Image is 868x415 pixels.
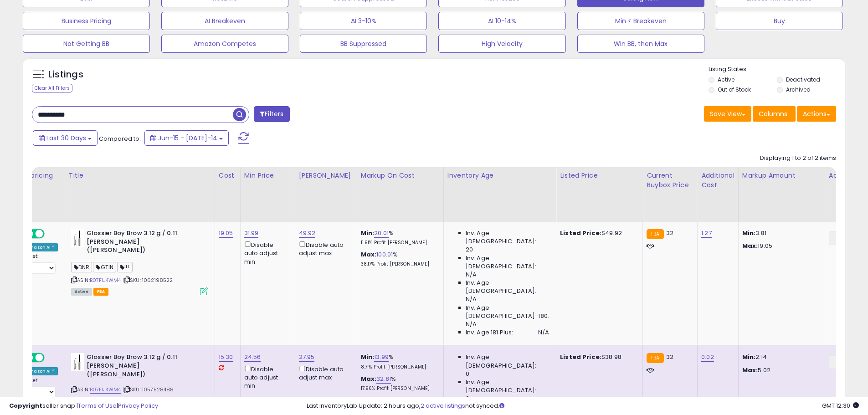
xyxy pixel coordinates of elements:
a: 27.95 [299,353,315,362]
span: DNR [71,262,92,272]
span: Inv. Age [DEMOGRAPHIC_DATA]: [466,229,549,246]
div: Inventory Age [447,171,552,180]
button: Last 30 Days [33,130,98,146]
b: Min: [361,353,375,361]
button: AI Breakeven [161,12,288,30]
div: % [361,251,437,267]
p: 5.02 [742,366,818,374]
div: Disable auto adjust max [299,240,350,257]
img: 31+CZXoQd1L._SL40_.jpg [71,229,84,247]
span: OFF [43,230,58,238]
div: Clear All Filters [32,84,72,92]
button: Filters [254,106,289,122]
span: Inv. Age [DEMOGRAPHIC_DATA]: [466,378,549,395]
button: High Velocity [438,35,565,53]
a: 100.01 [376,250,393,259]
button: Business Pricing [23,12,150,30]
span: Inv. Age [DEMOGRAPHIC_DATA]: [466,353,549,369]
span: N/A [466,271,477,279]
p: 19.05 [742,242,818,250]
p: 17.96% Profit [PERSON_NAME] [361,385,437,392]
div: Amazon AI * [22,243,58,251]
label: Active [718,76,734,83]
div: Markup on Cost [361,171,440,180]
b: Max: [361,250,377,259]
button: Min < Breakeven [577,12,704,30]
span: N/A [466,295,477,303]
div: Preset: [22,378,58,398]
div: Title [69,171,211,180]
span: 2025-08-15 12:30 GMT [822,401,859,410]
span: N/A [538,328,549,337]
button: AI 10-14% [438,12,565,30]
span: Last 30 Days [46,133,86,143]
small: FBA [647,229,663,239]
b: Min: [361,229,375,237]
a: 31.99 [244,229,259,238]
h5: Listings [48,68,83,81]
div: Preset: [22,253,58,274]
div: Repricing [22,171,61,180]
div: Displaying 1 to 2 of 2 items [760,154,836,163]
label: Archived [786,86,811,93]
b: Max: [361,374,377,383]
div: Amazon AI * [22,367,58,375]
a: 32.81 [376,374,391,384]
p: 11.91% Profit [PERSON_NAME] [361,240,437,246]
strong: Min: [742,229,756,237]
div: Listed Price [560,171,639,180]
div: $49.92 [560,229,636,237]
a: Privacy Policy [118,401,158,410]
button: Jun-15 - [DATE]-14 [144,130,229,146]
div: Actions [829,171,862,180]
strong: Max: [742,241,758,250]
b: Listed Price: [560,353,601,361]
label: Deactivated [786,76,820,83]
div: % [361,375,437,392]
a: 24.56 [244,353,261,362]
span: All listings currently available for purchase on Amazon [71,288,92,296]
div: $38.98 [560,353,636,361]
button: Not Getting BB [23,35,150,53]
label: Out of Stock [718,86,751,93]
span: Inv. Age 181 Plus: [466,328,514,337]
span: Columns [759,109,787,118]
img: 31+CZXoQd1L._SL40_.jpg [71,353,84,371]
button: Buy [716,12,843,30]
a: 1.27 [701,229,712,238]
p: 38.17% Profit [PERSON_NAME] [361,261,437,267]
span: | SKU: 1062198522 [123,277,173,284]
strong: Min: [742,353,756,361]
div: Current Buybox Price [647,171,693,190]
th: The percentage added to the cost of goods (COGS) that forms the calculator for Min & Max prices. [357,167,443,222]
a: 0.02 [701,353,714,362]
p: Listing States: [709,65,845,74]
b: Glossier Boy Brow 3.12 g / 0.11 [PERSON_NAME] ([PERSON_NAME]) [87,353,197,381]
small: FBA [647,353,663,363]
p: 2.14 [742,353,818,361]
div: Min Price [244,171,291,180]
i: Click to copy [71,277,77,282]
span: | SKU: 1057528488 [123,386,174,393]
a: 15.30 [219,353,233,362]
div: Additional Cost [701,171,734,190]
button: Save View [704,106,751,122]
div: Cost [219,171,236,180]
span: N/A [466,320,477,328]
div: % [361,353,437,370]
b: Listed Price: [560,229,601,237]
strong: Copyright [9,401,42,410]
button: Columns [753,106,796,122]
span: OFF [43,354,58,362]
span: Jun-15 - [DATE]-14 [158,133,217,143]
th: CSV column name: cust_attr_2_Actions [825,167,866,222]
p: 3.81 [742,229,818,237]
a: 2 active listings [421,401,465,410]
i: Click to copy [124,277,130,282]
span: FBA [93,288,109,296]
button: Win BB, then Max [577,35,704,53]
button: AI 3-10% [300,12,427,30]
a: 20.01 [374,229,389,238]
button: Amazon Competes [161,35,288,53]
span: 32 [666,229,673,237]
